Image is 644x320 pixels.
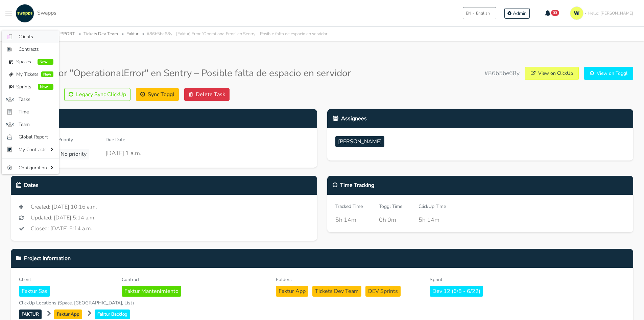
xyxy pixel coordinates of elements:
[38,84,53,90] span: New
[37,9,56,17] span: Swapps
[95,310,133,318] a: Faktur Backlog
[122,286,181,297] span: Faktur Mantenimiento
[19,287,53,295] a: Faktur Sas
[184,88,230,101] button: Delete Task
[463,7,496,19] button: ENEnglish
[379,203,402,210] div: Toggl Time
[335,136,384,147] span: [PERSON_NAME]
[335,215,363,224] div: 5h 14m
[14,4,56,23] a: Swapps
[54,310,86,318] a: Faktur App
[584,67,633,80] a: View on Toggl
[476,10,490,16] span: English
[312,287,365,295] a: Tickets Dev Team
[19,299,214,306] div: ClickUp Locations (Space, [GEOGRAPHIC_DATA], List)
[430,276,574,283] div: Sprint
[2,118,59,131] a: Team
[2,143,59,156] a: My Contracts
[504,8,530,19] a: Admin
[276,286,308,297] span: Faktur App
[365,286,401,297] span: DEV Sprints
[567,4,639,23] a: Hello! [PERSON_NAME]
[122,276,266,283] div: Contract
[19,310,42,319] span: FAKTUR
[126,31,138,37] a: Faktur
[525,67,579,80] a: View on ClickUp
[19,276,112,283] div: Client
[327,176,634,195] div: Time Tracking
[365,287,403,295] a: DEV Sprints
[312,286,361,297] span: Tickets Dev Team
[335,203,363,210] div: Tracked Time
[2,93,59,106] a: Tasks
[2,30,59,174] ul: Toggle navigation menu
[19,164,49,171] span: Configuration
[551,9,559,16] span: 33
[276,287,312,295] a: Faktur App
[19,133,53,141] span: Global Report
[105,136,141,143] div: Due Date
[19,96,53,103] span: Tasks
[484,69,520,78] span: #86b5be68y
[513,10,527,17] span: Admin
[140,30,327,38] li: #86b5be68y - [Faktur] Error "OperationalError" en Sentry – Posible falta de espacio en servidor
[588,10,633,16] span: Hello! [PERSON_NAME]
[2,30,59,43] a: Clients
[11,249,633,268] div: Project Information
[41,71,53,78] span: New
[11,68,351,79] h3: [Faktur] Error "OperationalError" en Sentry – Posible falta de espacio en servidor
[2,56,59,68] a: Spaces New
[64,88,130,101] button: Legacy Sync ClickUp
[16,58,35,65] span: Spaces
[122,287,184,295] a: Faktur Mantenimiento
[327,109,634,128] div: Assignees
[2,81,59,93] a: Sprints New
[276,276,420,283] div: Folders
[31,225,92,233] span: Closed: [DATE] 5:14 a.m.
[5,4,12,23] button: Toggle navigation menu
[19,286,50,297] span: Faktur Sas
[11,109,317,128] div: Task Status
[430,286,483,297] span: Dev 12 (6/8 - 6/22)
[419,203,446,210] div: ClickUp Time
[19,33,53,40] span: Clients
[2,131,59,143] a: Global Report
[31,203,97,211] span: Created: [DATE] 10:16 a.m.
[38,59,53,65] span: New
[2,162,59,174] a: Configuration
[84,31,118,37] a: Tickets Dev Team
[105,149,141,157] div: [DATE] 1 a.m.
[55,31,75,37] a: SUPPORT
[541,7,564,19] button: 33
[58,149,89,159] span: No priority
[95,310,130,319] span: Faktur Backlog
[2,106,59,118] a: Time
[54,310,82,319] span: Faktur App
[31,214,96,222] span: Updated: [DATE] 5:14 a.m.
[335,136,387,150] a: [PERSON_NAME]
[19,46,53,53] span: Contracts
[16,4,34,23] img: swapps-linkedin-v2.jpg
[19,121,53,128] span: Team
[16,83,35,90] span: Sprints
[136,88,179,101] button: Sync Toggl
[2,68,59,81] a: My Tickets New
[19,146,49,153] span: My Contracts
[58,136,89,143] div: Priority
[2,43,59,56] a: Contracts
[19,108,53,115] span: Time
[430,287,486,295] a: Dev 12 (6/8 - 6/22)
[16,71,39,78] span: My Tickets
[19,310,46,318] a: FAKTUR
[570,6,583,20] img: isotipo-3-3e143c57.png
[379,215,402,224] div: 0h 0m
[11,176,317,195] div: Dates
[419,215,446,224] div: 5h 14m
